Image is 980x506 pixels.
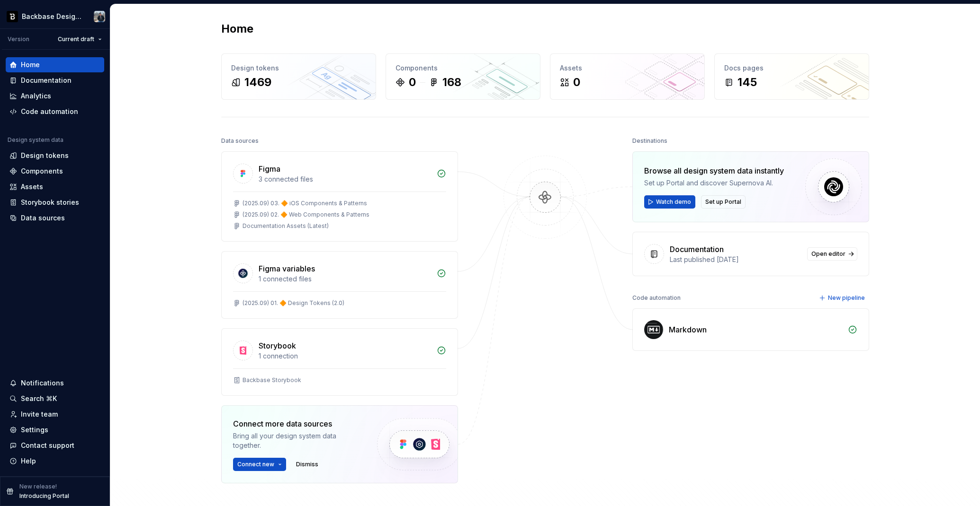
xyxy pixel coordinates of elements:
[259,340,296,351] div: Storybook
[259,351,431,361] div: 1 connection
[259,163,280,174] div: Figma
[243,200,367,207] div: (2025.09) 03. 🔶 iOS Components & Patterns
[243,299,344,307] div: (2025.09) 01. 🔶 Design Tokens (2.0)
[714,53,869,100] a: Docs pages145
[233,431,361,450] div: Bring all your design system data together.
[632,134,667,148] div: Destinations
[19,483,57,490] p: New release!
[6,164,104,179] a: Components
[669,324,707,335] div: Markdown
[396,63,530,73] div: Components
[386,53,540,100] a: Components0168
[21,76,72,85] div: Documentation
[6,88,104,104] a: Analytics
[6,195,104,210] a: Storybook stories
[670,244,724,255] div: Documentation
[560,63,695,73] div: Assets
[701,195,746,209] button: Set up Portal
[259,274,431,284] div: 1 connected files
[21,166,63,176] div: Components
[724,63,859,73] div: Docs pages
[21,378,64,388] div: Notifications
[21,198,79,207] div: Storybook stories
[221,151,458,242] a: Figma3 connected files(2025.09) 03. 🔶 iOS Components & Patterns(2025.09) 02. 🔶 Web Components & P...
[259,174,431,184] div: 3 connected files
[632,291,681,305] div: Code automation
[550,53,705,100] a: Assets0
[237,461,274,468] span: Connect new
[8,35,29,43] div: Version
[670,255,801,264] div: Last published [DATE]
[6,438,104,453] button: Contact support
[21,425,48,435] div: Settings
[21,91,51,101] div: Analytics
[2,6,108,26] button: Backbase Design SystemAdam Schwarcz
[644,195,695,209] button: Watch demo
[7,11,18,22] img: ef5c8306-425d-487c-96cf-06dd46f3a532.png
[644,178,784,188] div: Set up Portal and discover Supernova AI.
[442,75,461,90] div: 168
[409,75,416,90] div: 0
[6,422,104,437] a: Settings
[21,60,40,70] div: Home
[21,410,58,419] div: Invite team
[21,151,69,160] div: Design tokens
[231,63,366,73] div: Design tokens
[656,198,691,206] span: Watch demo
[807,247,857,261] a: Open editor
[644,165,784,176] div: Browse all design system data instantly
[573,75,580,90] div: 0
[705,198,741,206] span: Set up Portal
[221,21,253,36] h2: Home
[6,73,104,88] a: Documentation
[243,211,369,218] div: (2025.09) 02. 🔶 Web Components & Patterns
[233,418,361,429] div: Connect more data sources
[6,148,104,163] a: Design tokens
[94,11,105,22] img: Adam Schwarcz
[54,33,106,46] button: Current draft
[6,210,104,226] a: Data sources
[243,376,301,384] div: Backbase Storybook
[737,75,757,90] div: 145
[221,251,458,319] a: Figma variables1 connected files(2025.09) 01. 🔶 Design Tokens (2.0)
[6,391,104,406] button: Search ⌘K
[6,179,104,194] a: Assets
[811,250,845,258] span: Open editor
[6,407,104,422] a: Invite team
[21,213,65,223] div: Data sources
[6,104,104,119] a: Code automation
[221,328,458,396] a: Storybook1 connectionBackbase Storybook
[221,53,376,100] a: Design tokens1469
[296,461,318,468] span: Dismiss
[22,12,82,21] div: Backbase Design System
[259,263,315,274] div: Figma variables
[828,294,865,302] span: New pipeline
[221,134,259,148] div: Data sources
[233,458,286,471] button: Connect new
[21,456,36,466] div: Help
[21,107,78,116] div: Code automation
[6,454,104,469] button: Help
[21,441,74,450] div: Contact support
[8,136,63,144] div: Design system data
[292,458,323,471] button: Dismiss
[21,394,57,403] div: Search ⌘K
[6,57,104,72] a: Home
[243,222,329,230] div: Documentation Assets (Latest)
[244,75,271,90] div: 1469
[21,182,43,192] div: Assets
[6,375,104,391] button: Notifications
[58,35,94,43] span: Current draft
[19,492,69,500] p: Introducing Portal
[816,291,869,305] button: New pipeline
